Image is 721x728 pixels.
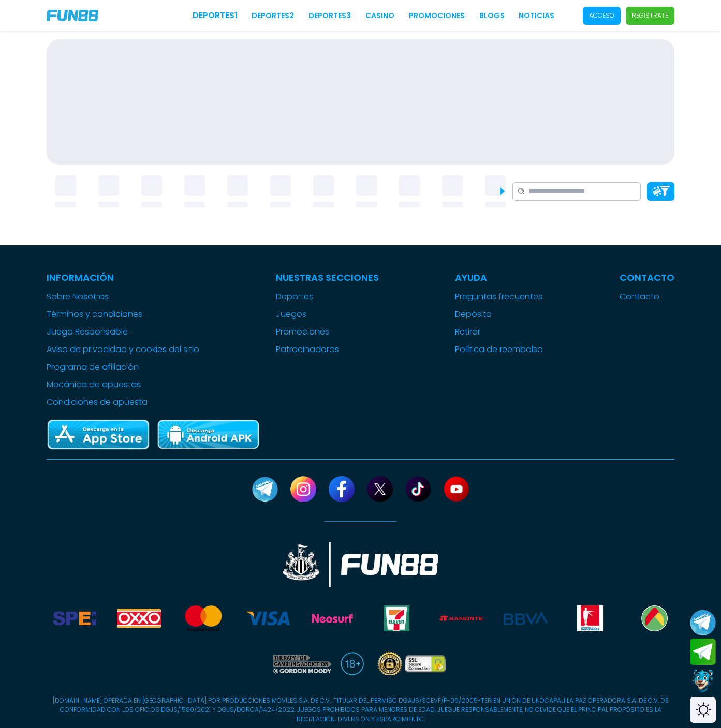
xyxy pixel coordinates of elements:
[276,291,379,303] a: Deportes
[439,605,483,631] img: Banorte
[690,639,716,665] button: Join telegram
[47,396,199,408] a: Condiciones de apuesta
[455,308,543,321] a: Depósito
[182,605,225,631] img: Mastercard
[455,291,543,303] a: Preguntas frecuentes
[568,605,612,631] img: Benavides
[652,186,670,196] img: Platform Filter
[47,308,199,321] a: Términos y condiciones
[47,270,199,284] p: Información
[455,270,543,284] p: Ayuda
[365,10,394,21] a: CASINO
[276,326,379,338] a: Promociones
[455,326,543,338] a: Retirar
[479,10,505,21] a: BLOGS
[308,10,351,21] a: Deportes3
[690,609,716,636] button: Join telegram channel
[283,542,438,587] img: New Castle
[409,10,465,21] a: Promociones
[455,343,543,356] a: Política de reembolso
[374,652,450,675] img: SSL
[632,11,668,20] p: Regístrate
[632,605,676,631] img: Bodegaaurrera
[690,697,716,723] div: Switch theme
[47,10,98,21] img: Company Logo
[311,605,354,631] img: Neosurf
[341,652,364,675] img: 18 plus
[47,696,674,724] p: [DOMAIN_NAME] OPERADA EN [GEOGRAPHIC_DATA] POR PRODUCCIONES MÓVILES S.A. DE C.V., TITULAR DEL PER...
[276,343,379,356] a: Patrocinadoras
[276,308,306,321] button: Juegos
[53,605,96,631] img: Spei
[271,652,332,675] a: Read more about Gambling Therapy
[47,326,199,338] a: Juego Responsable
[193,9,238,22] a: Deportes1
[47,291,199,303] a: Sobre Nosotros
[246,605,289,631] img: Visa
[252,10,294,21] a: Deportes2
[620,291,674,303] a: Contacto
[504,605,547,631] img: BBVA
[589,11,614,20] p: Acceso
[375,605,418,631] img: Seven Eleven
[156,419,260,451] img: Play Store
[690,668,716,694] button: Contact customer service
[620,270,674,284] p: Contacto
[117,605,160,631] img: Oxxo
[271,652,332,675] img: therapy for gaming addiction gordon moody
[276,270,379,284] p: Nuestras Secciones
[47,343,199,356] a: Aviso de privacidad y cookies del sitio
[47,419,150,451] img: App Store
[519,10,554,21] a: NOTICIAS
[47,378,199,391] a: Mecánica de apuestas
[47,361,199,373] a: Programa de afiliación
